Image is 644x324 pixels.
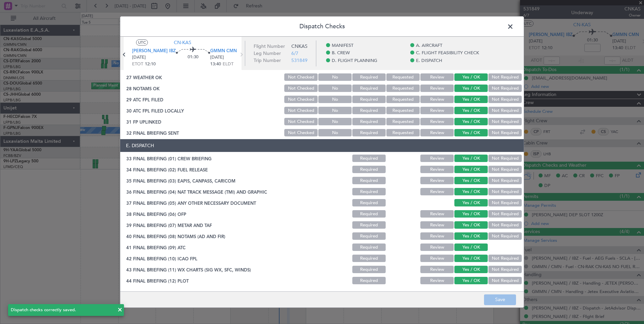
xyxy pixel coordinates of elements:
button: Not Required [488,199,522,206]
button: Not Required [488,166,522,173]
button: Not Required [488,96,522,103]
button: Not Required [488,73,522,81]
button: Not Required [488,85,522,92]
button: Not Required [488,155,522,162]
button: Not Required [488,118,522,125]
header: Dispatch Checks [120,17,524,37]
button: Not Required [488,177,522,184]
button: Not Required [488,255,522,262]
button: Not Required [488,107,522,114]
button: Not Required [488,266,522,273]
button: Not Required [488,129,522,136]
div: Dispatch checks correctly saved. [11,307,114,314]
button: Not Required [488,210,522,218]
button: Not Required [488,188,522,195]
button: Not Required [488,221,522,229]
button: Not Required [488,232,522,240]
button: Not Required [488,277,522,284]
